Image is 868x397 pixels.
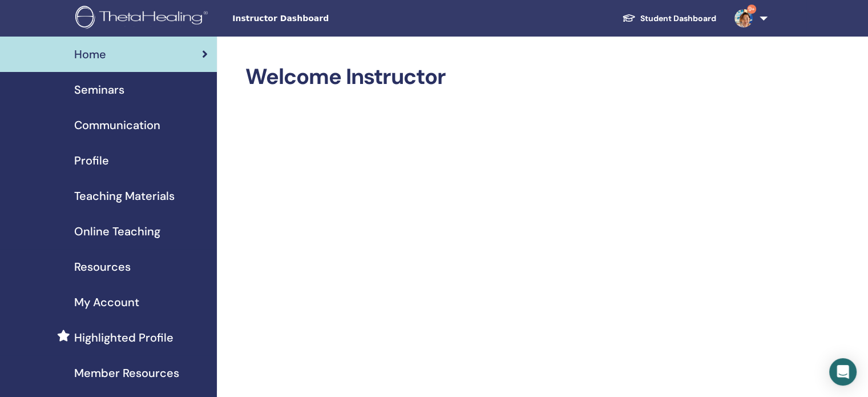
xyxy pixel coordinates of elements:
span: Highlighted Profile [74,329,173,346]
div: Open Intercom Messenger [829,358,857,386]
span: Teaching Materials [74,187,175,204]
span: 9+ [747,5,756,14]
a: Student Dashboard [613,8,725,29]
span: Profile [74,152,109,169]
span: Home [74,46,106,63]
span: Member Resources [74,364,179,382]
span: Resources [74,258,131,275]
img: default.jpg [734,9,753,27]
img: logo.png [75,6,212,31]
span: Communication [74,117,160,134]
h2: Welcome Instructor [245,64,765,90]
span: Seminars [74,81,124,98]
span: My Account [74,294,139,311]
img: graduation-cap-white.svg [622,13,636,23]
span: Online Teaching [74,223,160,240]
span: Instructor Dashboard [232,13,403,25]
